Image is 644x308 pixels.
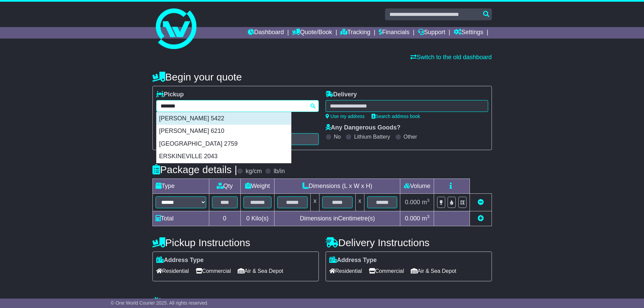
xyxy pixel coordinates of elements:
[292,27,332,39] a: Quote/Book
[478,215,484,222] a: Add new item
[275,211,400,226] td: Dimensions in Centimetre(s)
[372,114,420,119] a: Search address book
[157,138,291,150] div: [GEOGRAPHIC_DATA] 2759
[326,124,401,132] label: Any Dangerous Goods?
[422,215,430,222] span: m
[152,179,209,194] td: Type
[157,125,291,138] div: [PERSON_NAME] 6210
[410,54,492,61] a: Switch to the old dashboard
[311,194,319,211] td: x
[152,297,492,308] h4: Warranty & Insurance
[404,134,417,140] label: Other
[478,199,484,206] a: Remove this item
[418,27,445,39] a: Support
[326,237,492,248] h4: Delivery Instructions
[411,266,456,276] span: Air & Sea Depot
[156,91,184,98] label: Pickup
[209,211,240,226] td: 0
[326,91,357,98] label: Delivery
[246,215,249,222] span: 0
[405,215,420,222] span: 0.000
[156,257,204,264] label: Address Type
[422,199,430,206] span: m
[238,266,283,276] span: Air & Sea Depot
[209,179,240,194] td: Qty
[427,198,430,203] sup: 3
[152,211,209,226] td: Total
[111,300,209,306] span: © One World Courier 2025. All rights reserved.
[152,237,319,248] h4: Pickup Instructions
[379,27,409,39] a: Financials
[326,114,365,119] a: Use my address
[245,168,262,175] label: kg/cm
[157,112,291,125] div: [PERSON_NAME] 5422
[369,266,404,276] span: Commercial
[240,211,275,226] td: Kilo(s)
[329,257,377,264] label: Address Type
[400,179,434,194] td: Volume
[248,27,284,39] a: Dashboard
[157,150,291,163] div: ERSKINEVILLE 2043
[354,134,390,140] label: Lithium Battery
[454,27,483,39] a: Settings
[152,164,237,175] h4: Package details |
[156,100,319,112] typeahead: Please provide city
[152,71,492,82] h4: Begin your quote
[340,27,370,39] a: Tracking
[355,194,364,211] td: x
[405,199,420,206] span: 0.000
[156,266,189,276] span: Residential
[240,179,275,194] td: Weight
[329,266,362,276] span: Residential
[334,134,341,140] label: No
[427,214,430,219] sup: 3
[273,168,285,175] label: lb/in
[275,179,400,194] td: Dimensions (L x W x H)
[196,266,231,276] span: Commercial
